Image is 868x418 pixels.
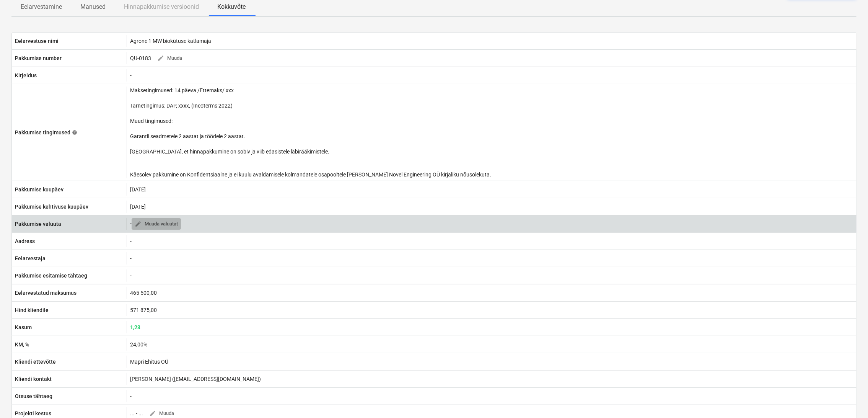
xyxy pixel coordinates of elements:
[15,272,87,279] p: Pakkumise esitamise tähtaeg
[154,52,185,64] button: Muuda
[149,409,174,418] span: Muuda
[130,255,135,261] div: -
[70,130,77,135] span: help
[130,218,222,230] div: -
[15,129,77,136] div: Pakkumise tingimused
[15,392,52,400] p: Otsuse tähtaeg
[130,376,261,382] div: [PERSON_NAME] ([EMAIL_ADDRESS][DOMAIN_NAME])
[15,323,32,331] p: Kasum
[15,341,29,348] p: KM, %
[130,290,160,296] div: 465 500,00
[15,306,49,314] p: Hind kliendile
[130,307,160,313] div: 571 875,00
[157,54,182,63] span: Muuda
[132,218,181,230] button: Muuda valuutat
[130,72,132,79] p: -
[21,2,62,11] p: Eelarvestamine
[80,2,106,11] p: Manused
[15,220,61,228] p: Pakkumise valuuta
[130,273,135,279] div: -
[130,38,214,44] div: Agrone 1 MW biokütuse katlamaja
[130,87,491,178] p: Maksetingimused: 14 päeva /Ettemaks/ xxx Tarnetingimus: DAP, xxxx, (Incoterms 2022) Muud tingimus...
[15,237,35,245] p: Aadress
[157,55,164,62] span: edit
[15,289,77,297] p: Eelarvestatud maksumus
[15,54,62,62] p: Pakkumise number
[130,204,149,210] div: [DATE]
[15,203,88,211] p: Pakkumise kehtivuse kuupäev
[15,410,51,417] p: Projekti kestus
[15,358,56,366] p: Kliendi ettevõtte
[15,375,52,383] p: Kliendi kontakt
[149,410,156,417] span: edit
[15,72,37,79] p: Kirjeldus
[130,237,132,245] p: -
[130,359,168,365] div: Mapri Ehitus OÜ
[15,255,46,262] p: Eelarvestaja
[130,54,151,62] p: QU-0183
[15,186,64,193] p: Pakkumise kuupäev
[130,323,140,331] p: 1,23
[130,341,150,348] div: 24,00%
[135,220,178,229] span: Muuda valuutat
[130,186,149,193] div: [DATE]
[135,220,142,227] span: edit
[130,393,135,399] div: -
[15,37,59,45] p: Eelarvestuse nimi
[217,2,246,11] p: Kokkuvõte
